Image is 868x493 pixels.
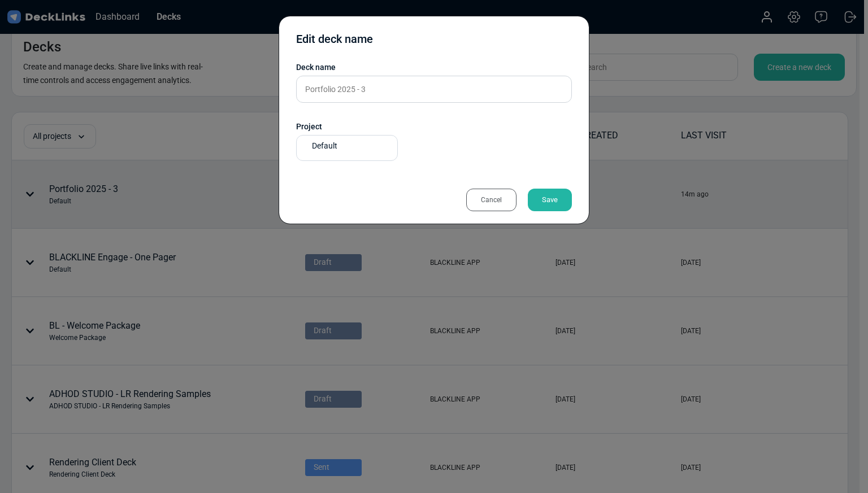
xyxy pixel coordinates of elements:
[466,189,517,211] div: Cancel
[296,62,572,73] div: Deck name
[296,30,373,53] div: Edit deck name
[296,76,572,103] input: Enter a title
[312,140,337,152] span: Default
[528,189,572,211] div: Save
[296,121,572,133] div: Project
